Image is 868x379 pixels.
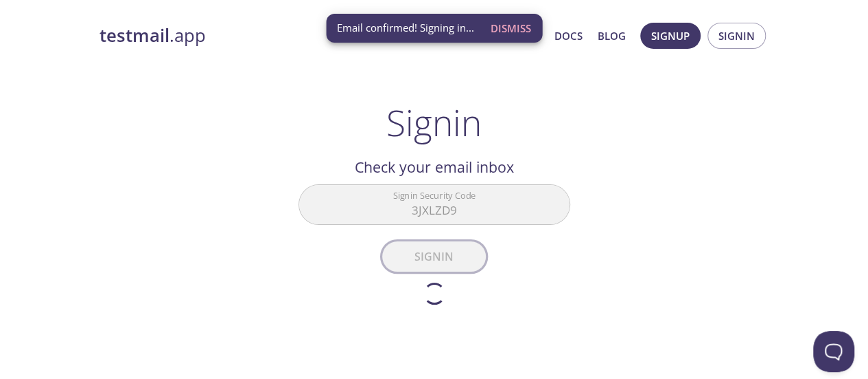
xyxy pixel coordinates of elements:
[718,27,755,45] span: Signin
[99,23,169,47] strong: testmail
[813,331,854,372] iframe: Help Scout Beacon - Open
[651,27,690,45] span: Signup
[554,27,583,45] a: Docs
[707,23,766,49] button: Signin
[386,102,482,143] h1: Signin
[99,24,422,47] a: testmail.app
[298,155,570,179] h2: Check your email inbox
[337,21,474,35] span: Email confirmed! Signing in...
[640,23,701,49] button: Signup
[491,19,531,37] span: Dismiss
[485,15,537,41] button: Dismiss
[598,27,626,45] a: Blog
